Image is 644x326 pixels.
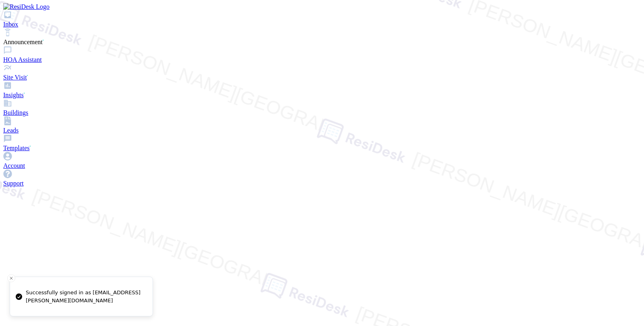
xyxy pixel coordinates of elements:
div: Insights [3,92,641,99]
a: Account [3,155,641,169]
div: Buildings [3,109,641,116]
a: Templates • [3,137,641,152]
span: • [43,39,44,42]
div: Support [3,180,641,187]
div: HOA Assistant [3,56,641,63]
button: Close toast [7,274,15,282]
div: Site Visit [3,74,641,81]
div: Templates [3,145,641,152]
div: Account [3,162,641,169]
span: • [27,74,28,77]
span: • [24,92,25,95]
div: Leads [3,127,641,134]
div: Inbox [3,21,641,28]
a: Site Visit • [3,67,641,81]
span: • [30,145,31,148]
img: ResiDesk Logo [3,3,50,10]
iframe: retool [3,187,641,247]
a: HOA Assistant [3,49,641,63]
a: Inbox [3,14,641,28]
a: Leads [3,120,641,134]
a: Insights • [3,84,641,99]
div: Announcement [3,39,641,46]
p: Successfully signed in as [EMAIL_ADDRESS][PERSON_NAME][DOMAIN_NAME] [26,289,146,304]
a: Support [3,173,641,187]
a: Buildings [3,102,641,116]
